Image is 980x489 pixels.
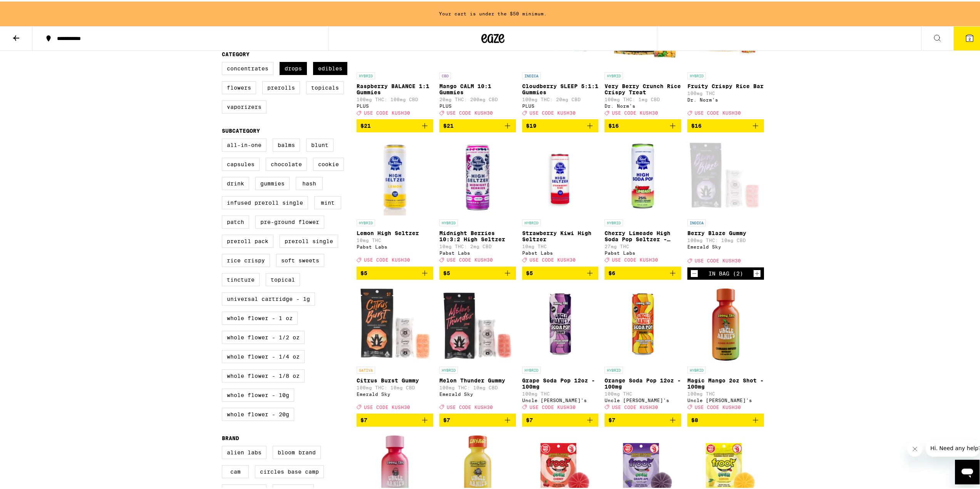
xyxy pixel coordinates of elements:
div: Pabst Labs [522,249,599,254]
div: Emerald Sky [687,243,764,248]
button: Add to bag [605,412,681,425]
iframe: Close message [907,440,923,455]
button: Add to bag [439,118,516,131]
button: Add to bag [439,265,516,278]
span: $5 [443,269,450,275]
label: Prerolls [262,80,300,93]
p: 100mg THC: 10mg CBD [687,236,764,241]
span: $7 [443,416,450,422]
label: Topicals [306,80,344,93]
button: Add to bag [522,118,599,131]
p: HYBRID [439,218,458,225]
span: $21 [443,121,454,127]
p: 100mg THC: 10mg CBD [357,384,433,389]
span: USE CODE KUSH30 [612,109,658,114]
span: USE CODE KUSH30 [447,256,493,261]
label: Whole Flower - 1/8 oz [222,368,305,381]
span: USE CODE KUSH30 [612,403,658,408]
p: Cloudberry SLEEP 5:1:1 Gummies [522,82,599,94]
span: $5 [526,269,533,275]
span: $16 [608,121,619,127]
label: Rice Crispy [222,252,270,265]
a: Open page for Orange Soda Pop 12oz - 100mg from Uncle Arnie's [605,284,681,412]
span: USE CODE KUSH30 [529,256,576,261]
p: Grape Soda Pop 12oz - 100mg [522,376,599,388]
img: Pabst Labs - Midnight Berries 10:3:2 High Seltzer [439,137,516,214]
label: Pre-ground Flower [255,214,324,227]
p: Midnight Berries 10:3:2 High Seltzer [439,229,516,241]
div: Pabst Labs [605,249,681,254]
p: 100mg THC [605,390,681,395]
div: Dr. Norm's [687,96,764,101]
img: Pabst Labs - Cherry Limeade High Soda Pop Seltzer - 25mg [605,137,681,214]
div: PLUS [357,102,433,107]
button: Add to bag [522,265,599,278]
a: Open page for Berry Blaze Gummy from Emerald Sky [687,137,764,265]
p: 100mg THC [687,390,764,395]
div: Uncle [PERSON_NAME]'s [687,396,764,401]
a: Open page for Cherry Limeade High Soda Pop Seltzer - 25mg from Pabst Labs [605,137,681,265]
label: Whole Flower - 1 oz [222,310,298,323]
p: HYBRID [357,71,375,78]
span: $21 [360,121,371,127]
iframe: Button to launch messaging window [955,458,980,483]
span: Hi. Need any help? [5,5,55,12]
label: Universal Cartridge - 1g [222,291,315,304]
p: INDICA [522,71,541,78]
img: Emerald Sky - Citrus Burst Gummy [357,284,433,361]
p: Magic Mango 2oz Shot - 100mg [687,376,764,388]
div: In Bag (2) [709,269,743,275]
img: Uncle Arnie's - Magic Mango 2oz Shot - 100mg [687,284,764,361]
p: 10mg THC: 2mg CBD [439,242,516,247]
a: Open page for Lemon High Seltzer from Pabst Labs [357,137,433,265]
span: 2 [968,35,971,40]
label: Circles Base Camp [255,464,324,477]
p: Fruity Crispy Rice Bar [687,82,764,88]
a: Open page for Melon Thunder Gummy from Emerald Sky [439,284,516,412]
p: 100mg THC [687,89,764,94]
div: Uncle [PERSON_NAME]'s [605,396,681,401]
p: Mango CALM 10:1 Gummies [439,82,516,94]
span: USE CODE KUSH30 [447,109,493,114]
button: Add to bag [357,118,433,131]
label: CAM [222,464,249,477]
label: Concentrates [222,60,273,73]
label: All-In-One [222,137,266,150]
p: 100mg THC: 10mg CBD [439,384,516,389]
span: USE CODE KUSH30 [529,403,576,408]
p: 100mg THC: 20mg CBD [522,95,599,100]
span: $8 [691,416,698,422]
span: USE CODE KUSH30 [364,403,410,408]
div: Pabst Labs [357,243,433,248]
p: HYBRID [357,218,375,225]
a: Open page for Citrus Burst Gummy from Emerald Sky [357,284,433,412]
p: HYBRID [522,365,541,372]
label: Capsules [222,156,260,169]
div: Emerald Sky [439,390,516,395]
button: Add to bag [687,412,764,425]
p: 27mg THC [605,242,681,247]
span: USE CODE KUSH30 [529,109,576,114]
p: HYBRID [687,365,706,372]
span: USE CODE KUSH30 [364,109,410,114]
p: Lemon High Seltzer [357,229,433,235]
label: Infused Preroll Single [222,195,308,208]
button: Add to bag [605,118,681,131]
p: Cherry Limeade High Soda Pop Seltzer - 25mg [605,229,681,241]
img: Emerald Sky - Melon Thunder Gummy [439,284,516,361]
p: HYBRID [687,71,706,78]
a: Open page for Strawberry Kiwi High Seltzer from Pabst Labs [522,137,599,265]
legend: Brand [222,434,239,440]
div: Pabst Labs [439,249,516,254]
label: Patch [222,214,249,227]
legend: Subcategory [222,126,260,132]
p: Orange Soda Pop 12oz - 100mg [605,376,681,388]
label: Edibles [313,60,347,73]
label: Alien Labs [222,444,266,457]
p: HYBRID [439,365,458,372]
p: 10mg THC [522,242,599,247]
span: $19 [526,121,536,127]
label: Mint [314,195,341,208]
p: Strawberry Kiwi High Seltzer [522,229,599,241]
label: Chocolate [266,156,307,169]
